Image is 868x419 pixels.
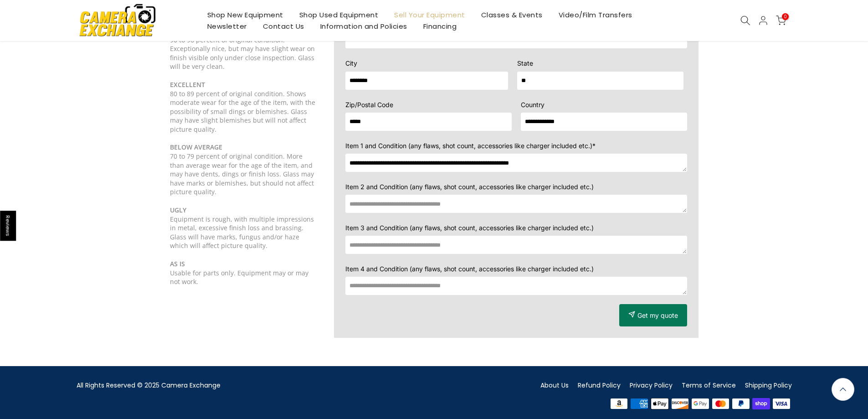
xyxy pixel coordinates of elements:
img: paypal [731,397,751,411]
button: Get my quote [619,304,687,326]
div: All Rights Reserved © 2025 Camera Exchange [77,380,427,391]
a: Back to the top [832,378,854,401]
span: Item 1 and Condition (any flaws, shot count, accessories like charger included etc.) [345,142,592,150]
b: UGLY [170,206,186,214]
a: Shipping Policy [745,381,792,390]
a: Newsletter [199,21,255,32]
a: Sell Your Equipment [386,9,473,21]
span: Item 4 and Condition (any flaws, shot count, accessories like charger included etc.) [345,265,594,273]
img: master [710,397,731,411]
img: discover [670,397,690,411]
div: 70 to 79 percent of original condition. More than average wear for the age of the item, and may h... [170,152,316,197]
a: Shop New Equipment [199,9,291,21]
span: Item 2 and Condition (any flaws, shot count, accessories like charger included etc.) [345,183,594,191]
img: apple pay [649,397,670,411]
div: 90 to 96 percent of original condition. Exceptionally nice, but may have slight wear on finish vi... [170,36,316,71]
span: Get my quote [637,311,678,320]
div: 80 to 89 percent of original condition. Shows moderate wear for the age of the item, with the pos... [170,89,316,134]
div: Equipment is rough, with multiple impressions in metal, excessive finish loss and brassing. Glass... [170,215,316,250]
a: Privacy Policy [630,381,673,390]
div: Usable for parts only. Equipment may or may not work. [170,269,316,286]
span: State [517,59,533,67]
a: Refund Policy [578,381,621,390]
span: Zip/Postal Code [345,101,393,109]
span: 0 [782,13,789,20]
a: Contact Us [255,21,312,32]
span: City [345,59,357,67]
img: american express [629,397,650,411]
a: Financing [415,21,465,32]
a: Shop Used Equipment [291,9,386,21]
a: Terms of Service [682,381,736,390]
img: visa [771,397,792,411]
span: Country [521,101,544,109]
img: google pay [690,397,711,411]
a: Video/Film Transfers [550,9,640,21]
a: About Us [540,381,569,390]
b: AS IS [170,259,185,268]
img: shopify pay [751,397,771,411]
b: BELOW AVERAGE [170,143,222,151]
img: amazon payments [609,397,629,411]
a: 0 [776,16,786,26]
a: Classes & Events [473,9,550,21]
a: Information and Policies [312,21,415,32]
b: EXCELLENT [170,80,205,89]
span: Item 3 and Condition (any flaws, shot count, accessories like charger included etc.) [345,224,594,232]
